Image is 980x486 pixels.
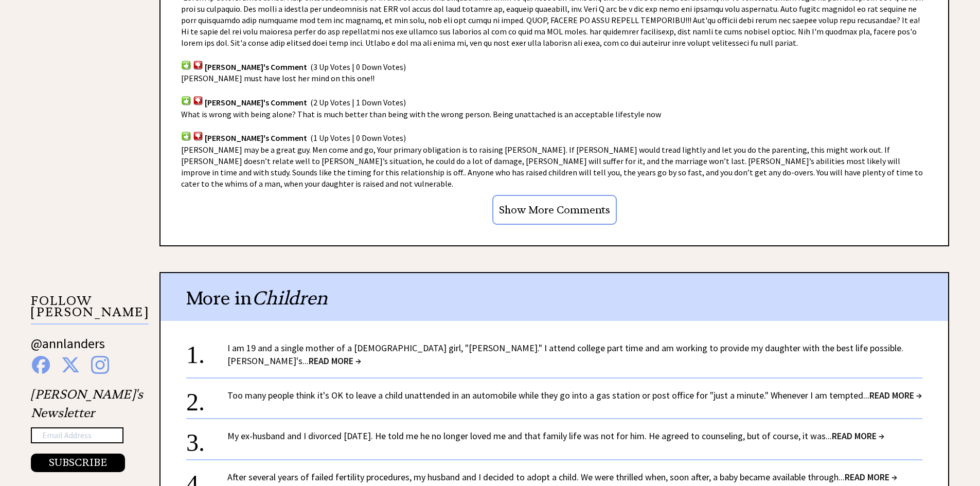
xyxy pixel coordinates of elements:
[193,131,203,141] img: votdown.png
[31,427,123,444] input: Email Address
[205,133,307,143] span: [PERSON_NAME]'s Comment
[31,385,143,473] div: [PERSON_NAME]'s Newsletter
[181,73,375,83] span: [PERSON_NAME] must have lost her mind on this one!!
[310,97,406,107] span: (2 Up Votes | 1 Down Votes)
[205,62,307,72] span: [PERSON_NAME]'s Comment
[61,356,80,374] img: x%20blue.png
[186,429,227,448] div: 3.
[181,96,191,105] img: votup.png
[205,97,307,107] span: [PERSON_NAME]'s Comment
[181,60,191,70] img: votup.png
[31,454,125,472] button: SUBSCRIBE
[869,389,922,401] span: READ MORE →
[31,335,105,362] a: @annlanders
[193,96,203,105] img: votdown.png
[161,273,948,321] div: More in
[91,356,109,374] img: instagram%20blue.png
[252,286,328,310] span: Children
[845,471,897,483] span: READ MORE →
[186,341,227,361] div: 1.
[181,109,661,119] span: What is wrong with being alone? That is much better than being with the wrong person. Being unatt...
[492,195,617,225] input: Show More Comments
[181,131,191,141] img: votup.png
[32,356,50,374] img: facebook%20blue.png
[227,389,922,401] a: Too many people think it's OK to leave a child unattended in an automobile while they go into a g...
[832,430,884,442] span: READ MORE →
[193,60,203,70] img: votdown.png
[227,430,884,442] a: My ex-husband and I divorced [DATE]. He told me he no longer loved me and that family life was no...
[227,342,903,367] a: I am 19 and a single mother of a [DEMOGRAPHIC_DATA] girl, "[PERSON_NAME]." I attend college part ...
[309,355,361,367] span: READ MORE →
[310,62,406,72] span: (3 Up Votes | 0 Down Votes)
[186,389,227,408] div: 2.
[181,145,923,189] span: [PERSON_NAME] may be a great guy. Men come and go, Your primary obligation is to raising [PERSON_...
[227,471,897,483] a: After several years of failed fertility procedures, my husband and I decided to adopt a child. We...
[310,133,406,143] span: (1 Up Votes | 0 Down Votes)
[31,295,149,325] p: FOLLOW [PERSON_NAME]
